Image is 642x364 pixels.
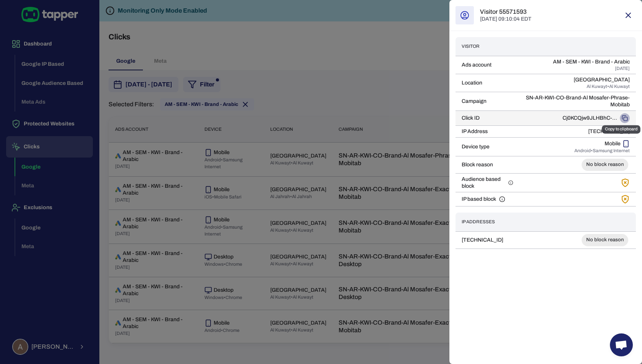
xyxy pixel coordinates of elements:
p: [TECHNICAL_ID] [525,128,630,135]
td: Location [456,74,519,92]
p: [GEOGRAPHIC_DATA] [574,76,630,83]
span: No block reason [582,237,628,243]
td: Campaign [456,92,519,110]
td: Ads account [456,56,519,74]
button: Copy to clipboard [620,113,630,123]
svg: Tapper helps you exclude audiences identified as fraudulent, ensuring that your ads are only show... [508,180,513,186]
p: AM - SEM - KWI - Brand - Arabic [553,58,630,65]
td: Click ID [456,110,519,125]
span: [DATE] [615,65,630,71]
span: Android • Samsung Internet [574,148,630,154]
th: IP Addresses [456,213,541,231]
p: SN-AR-KWI-CO-Brand-Al Mosafer-Phrase-Mobitab [525,94,630,108]
span: Al Kuwayt • Al Kuwayt [587,83,630,89]
td: [TECHNICAL_ID] [456,231,541,249]
div: Open chat [610,333,633,356]
div: Copy to clipboard [602,125,640,133]
td: Block reason [456,156,519,173]
svg: Tapper automatically blocks clicks from suspicious or fraudulent IP addresses, preventing repeat ... [499,196,505,202]
span: Audience based block [462,176,505,190]
h6: Visitor 55571593 [480,8,532,16]
td: IP Address [456,125,519,137]
td: Device type [456,137,519,156]
p: Cj0KCQjw9JLHBhC-ARIsAK4PhcooIM3MLP7N-QTQ6JUfOPEoUjbWm0vnnfD2W7J0bLdUKhfC60UIHL8aAjNAEALw_wcB [563,115,620,122]
span: No block reason [582,161,628,168]
span: IP based block [462,196,496,203]
p: Mobile [605,140,621,147]
p: [DATE] 09:10:04 EDT [480,16,532,23]
th: Visitor [456,37,519,56]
